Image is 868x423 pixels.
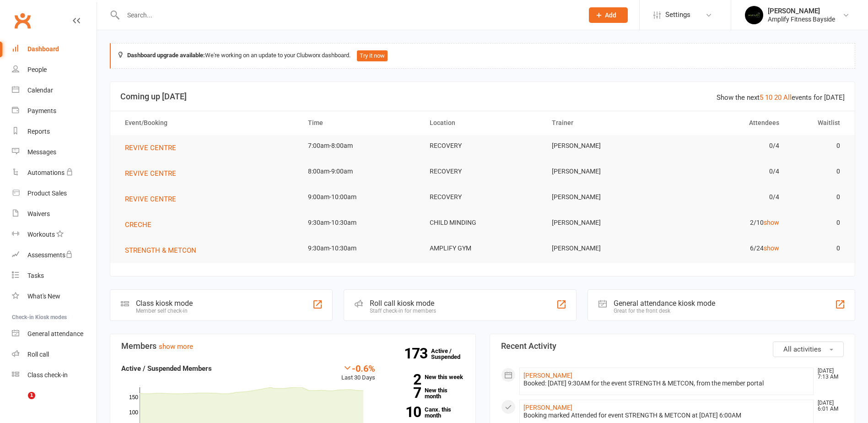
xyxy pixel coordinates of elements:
[773,342,844,357] button: All activities
[764,244,779,252] a: show
[389,374,464,380] a: 2New this week
[765,93,772,102] a: 10
[370,308,436,314] div: Staff check-in for members
[125,144,176,152] span: REVIVE CENTRE
[389,386,421,400] strong: 7
[300,111,421,135] th: Time
[27,251,73,259] div: Assessments
[544,212,665,233] td: [PERSON_NAME]
[12,266,97,286] a: Tasks
[787,212,848,233] td: 0
[421,111,543,135] th: Location
[389,405,421,419] strong: 10
[665,238,787,259] td: 6/24
[300,212,421,233] td: 9:30am-10:30am
[783,345,821,353] span: All activities
[431,341,471,367] a: 173Active / Suspended
[27,107,56,114] div: Payments
[9,392,31,414] iframe: Intercom live chat
[12,245,97,266] a: Assessments
[614,308,715,314] div: Great for the front desk
[544,111,665,135] th: Trainer
[27,272,44,279] div: Tasks
[421,161,543,182] td: RECOVERY
[12,183,97,204] a: Product Sales
[12,204,97,224] a: Waivers
[27,148,56,156] div: Messages
[27,128,50,135] div: Reports
[764,219,779,226] a: show
[544,161,665,182] td: [PERSON_NAME]
[760,93,763,102] a: 5
[665,161,787,182] td: 0/4
[120,92,845,101] h3: Coming up [DATE]
[12,324,97,344] a: General attendance kiosk mode
[12,142,97,163] a: Messages
[27,190,67,197] div: Product Sales
[12,344,97,365] a: Roll call
[12,224,97,245] a: Workouts
[357,50,388,61] button: Try it now
[404,347,431,360] strong: 173
[27,371,68,379] div: Class check-in
[501,342,844,351] h3: Recent Activity
[125,221,151,229] span: CRECHE
[27,330,83,337] div: General attendance
[768,15,835,23] div: Amplify Fitness Bayside
[12,39,97,60] a: Dashboard
[12,163,97,183] a: Automations
[121,364,212,373] strong: Active / Suspended Members
[768,7,835,15] div: [PERSON_NAME]
[787,135,848,157] td: 0
[12,121,97,142] a: Reports
[421,212,543,233] td: CHILD MINDING
[544,186,665,208] td: [PERSON_NAME]
[12,80,97,101] a: Calendar
[125,168,183,179] button: REVIVE CENTRE
[665,111,787,135] th: Attendees
[27,210,50,217] div: Waivers
[389,373,421,386] strong: 2
[783,93,792,102] a: All
[127,52,205,59] strong: Dashboard upgrade available:
[813,368,843,380] time: [DATE] 7:13 AM
[121,342,464,351] h3: Members
[523,412,810,419] div: Booking marked Attended for event STRENGTH & METCON at [DATE] 6:00AM
[12,286,97,307] a: What's New
[27,45,59,53] div: Dashboard
[125,142,183,153] button: REVIVE CENTRE
[614,299,715,308] div: General attendance kiosk mode
[12,60,97,80] a: People
[544,238,665,259] td: [PERSON_NAME]
[787,238,848,259] td: 0
[421,135,543,157] td: RECOVERY
[370,299,436,308] div: Roll call kiosk mode
[389,407,464,418] a: 10Canx. this month
[159,342,193,351] a: show more
[27,169,65,176] div: Automations
[717,92,845,103] div: Show the next events for [DATE]
[300,186,421,208] td: 9:00am-10:00am
[27,231,55,238] div: Workouts
[125,245,203,256] button: STRENGTH & METCON
[665,186,787,208] td: 0/4
[605,11,616,19] span: Add
[341,363,375,373] div: -0.6%
[125,219,158,230] button: CRECHE
[27,351,49,358] div: Roll call
[125,195,176,203] span: REVIVE CENTRE
[27,293,60,300] div: What's New
[523,372,572,379] a: [PERSON_NAME]
[523,380,810,387] div: Booked: [DATE] 9:30AM for the event STRENGTH & METCON, from the member portal
[589,7,628,23] button: Add
[27,66,47,73] div: People
[665,212,787,233] td: 2/10
[120,9,577,22] input: Search...
[117,111,300,135] th: Event/Booking
[745,6,763,24] img: thumb_image1596355059.png
[136,299,193,308] div: Class kiosk mode
[421,238,543,259] td: AMPLIFY GYM
[125,194,183,205] button: REVIVE CENTRE
[110,43,855,69] div: We're working on an update to your Clubworx dashboard.
[665,135,787,157] td: 0/4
